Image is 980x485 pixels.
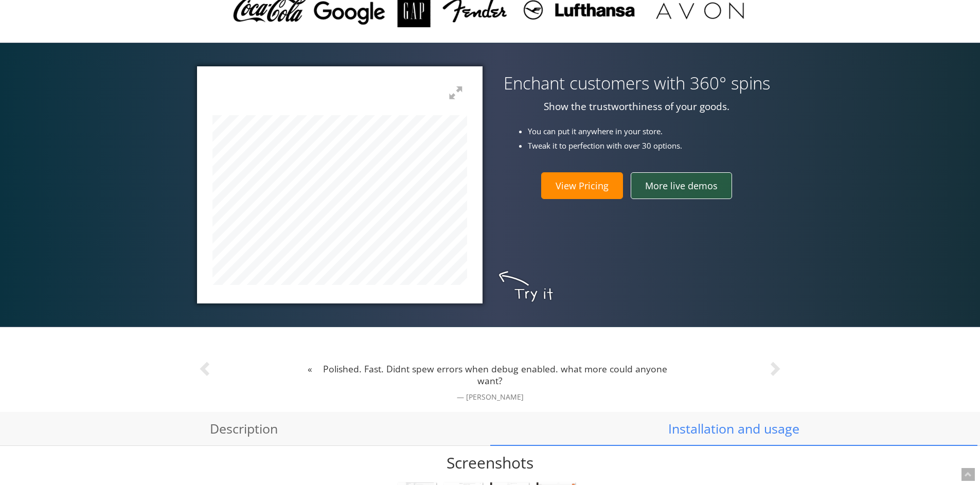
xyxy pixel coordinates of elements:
[528,125,785,137] li: You can put it anywhere in your store.
[541,172,623,199] a: View Pricing
[631,172,732,199] a: More live demos
[197,454,783,472] h2: Screenshots
[528,140,785,152] li: Tweak it to perfection with over 30 options.
[308,392,673,402] small: [PERSON_NAME]
[498,101,776,113] p: Show the trustworthiness of your goods.
[498,74,776,93] h3: Enchant customers with 360° spins
[308,363,673,387] p: Polished. Fast. Didnt spew errors when debug enabled. what more could anyone want?
[490,412,978,446] a: Installation and usage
